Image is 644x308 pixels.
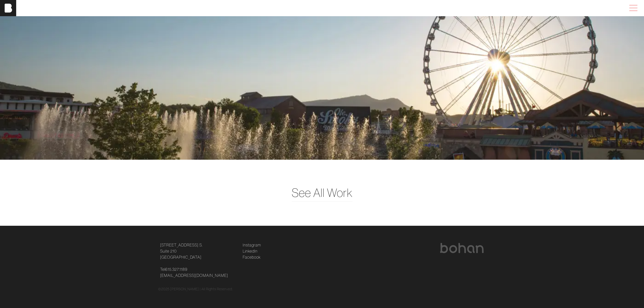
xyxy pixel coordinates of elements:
[440,243,484,253] img: bohan logo
[160,266,237,278] p: Tel
[170,286,233,292] p: [PERSON_NAME] | All Rights Reserved.
[243,254,261,260] a: Facebook
[158,286,486,292] div: © 2025
[165,266,188,272] a: 615.327.1189
[160,272,228,278] a: [EMAIL_ADDRESS][DOMAIN_NAME]
[292,184,352,201] a: See All Work
[243,242,261,248] a: Instagram
[160,242,203,260] a: [STREET_ADDRESS] S.Suite 210[GEOGRAPHIC_DATA]
[243,248,258,254] a: LinkedIn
